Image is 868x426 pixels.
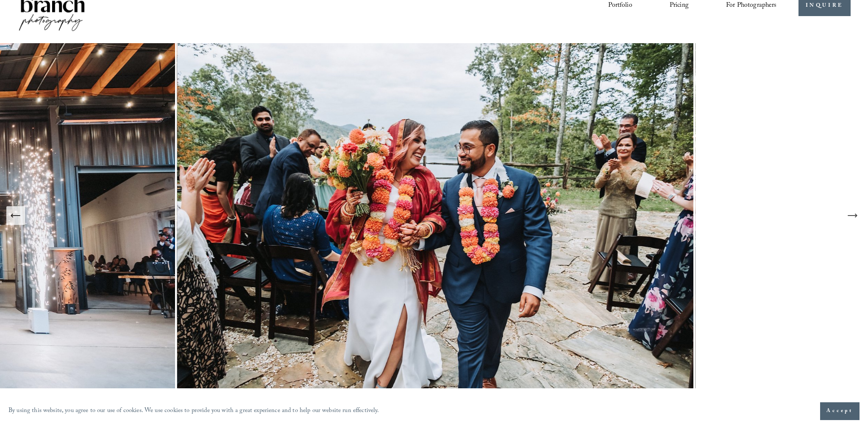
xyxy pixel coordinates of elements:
button: Next Slide [843,206,862,225]
button: Accept [820,402,860,420]
button: Previous Slide [6,206,25,225]
span: Accept [826,407,853,415]
p: By using this website, you agree to our use of cookies. We use cookies to provide you with a grea... [8,405,379,418]
img: Breathtaking Mountain Top Wedding Photography in Nantahala, NC [177,43,696,388]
